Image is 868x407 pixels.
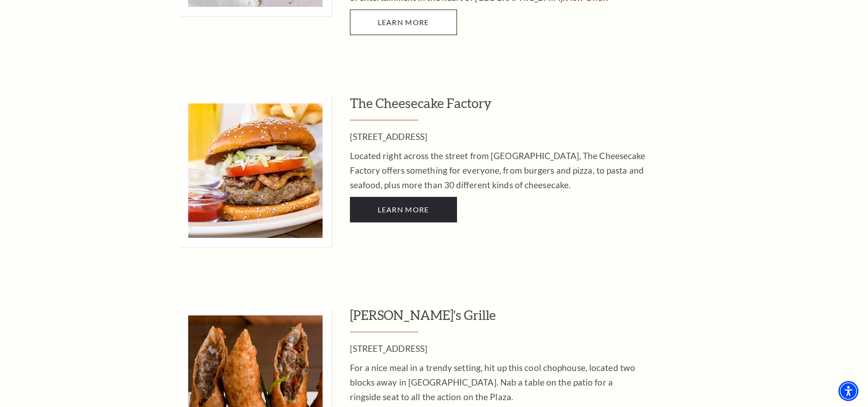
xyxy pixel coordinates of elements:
[179,94,332,247] img: The Cheesecake Factory
[350,94,717,120] h3: The Cheesecake Factory
[378,205,429,214] span: LEARN MORE
[350,361,646,404] p: For a nice meal in a trendy setting, hit up this cool chophouse, located two blocks away in [GEOG...
[350,341,646,356] p: [STREET_ADDRESS]
[350,10,457,35] a: LEARN MORE Cast Iron - open in a new tab
[350,129,646,144] p: [STREET_ADDRESS]
[350,149,646,192] p: Located right across the street from [GEOGRAPHIC_DATA], The Cheesecake Factory offers something f...
[378,18,429,26] span: LEARN MORE
[350,197,457,222] a: LEARN MORE The Cheesecake Factory - open in a new tab
[838,381,858,401] div: Accessibility Menu
[350,306,717,332] h3: [PERSON_NAME]'s Grille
